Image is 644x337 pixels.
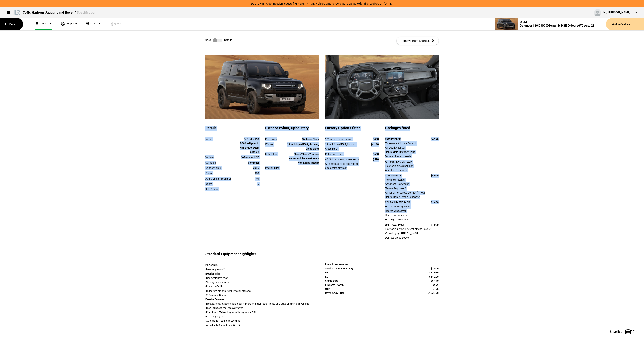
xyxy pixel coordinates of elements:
strong: $400 [373,138,379,141]
div: Interior Trim [265,166,287,170]
button: Shortlist(1) [604,326,644,337]
div: Spec Details [205,38,232,42]
div: Robustec veneer [325,152,363,156]
strong: $4,970 [431,138,439,141]
strong: AIR SUSPENSION PACK [385,160,412,163]
strong: Exterior Features [205,298,224,301]
a: Deal Calc [85,18,101,30]
strong: Local fit accessories [325,263,348,266]
strong: $570 [373,158,379,161]
strong: $1,020 [431,223,439,226]
strong: $495 [433,288,439,291]
strong: CTP [325,288,330,291]
strong: OFF-ROAD PACK [385,223,405,226]
strong: Exterior Trim [205,272,220,275]
div: Defender 110 D300 X-Dynamic HSE 5-door AWD Auto 23 [520,24,594,27]
div: Capacity cm3 [205,166,238,170]
strong: 22 inch Style 5098, 5 spoke, Gloss Black [287,143,319,150]
strong: FAMILY PACK [385,138,401,141]
strong: $6,470 [431,279,439,282]
div: Wheels [265,142,287,147]
div: Heated steering wheel Heated windscreen Heated washer jets Headlight power wash [385,204,439,222]
div: 22 inch Style 5098, 5 spoke, Gloss Black [325,142,363,151]
div: Electronic air suspension Adaptive Dynamics [385,164,439,172]
div: Paintwork [265,137,287,141]
strong: 220 [255,172,259,175]
div: Exterior colour, Upholstery [265,126,319,133]
div: Avg. Cons. (l/100kms) [205,177,238,181]
div: Sold Status [205,187,238,191]
strong: 5 [257,183,259,186]
div: Three-zone Climate Control Air Quality Sensor Cabin Air Purification Plus Manual third row seats [385,141,439,159]
strong: $600 [373,153,379,156]
strong: Powertrain [205,264,218,267]
div: Details [205,126,259,133]
strong: TOWING PACK [385,174,402,177]
div: 60:40 load through rear seats with manual slide and recline and centre armrest [325,157,363,170]
strong: X-Dynamic HSE [241,156,259,159]
div: Model [205,137,238,141]
strong: 7.9 [255,177,259,180]
div: Electronic Active Differential with Torque Vectoring by [PERSON_NAME] Domestic plug socket [385,227,439,240]
strong: $153,772 [428,292,439,295]
div: Packages fitted [385,126,439,133]
div: Upholstery [265,152,287,156]
div: Standard Equipment highlights [205,252,319,259]
strong: LCT [325,275,330,278]
div: Power [205,171,238,175]
a: Proposal [61,18,77,30]
strong: Santorini Black [302,138,319,141]
strong: [PERSON_NAME] [325,283,344,286]
div: Cylinders [205,161,238,165]
strong: $4,160 [371,143,379,146]
div: Doors [205,182,238,186]
strong: Defender 110 D300 X-Dynamic HSE 5-door AWD Auto 23 [240,138,259,154]
strong: $625 [433,283,439,286]
strong: $4,040 [431,174,439,177]
strong: $3,500 [431,267,439,270]
span: Shortlist [610,330,622,333]
div: Variant [205,155,238,159]
div: Factory Options fitted [325,126,379,133]
strong: Drive-Away Price [325,292,344,295]
span: Specification [77,11,96,15]
button: Remove from Shortlist [397,37,439,45]
strong: $1,480 [431,201,439,204]
button: Add to Customer [606,18,644,30]
div: Tow hitch receiver Advanced Tow Assist Terrain Response 2 All Terrain Progress Control (ATPC) Con... [385,178,439,199]
strong: 6 cylinder [248,161,259,164]
div: Hi, [PERSON_NAME] [603,11,630,15]
div: 22" full size spare wheel [325,137,363,141]
strong: Service packs & Warranty [325,267,353,270]
strong: Stamp Duty [325,279,338,282]
strong: Ebony/Ebony Windsor leather and Robustek seats with Ebony interior [289,153,319,164]
span: ( 1 ) [633,330,637,333]
strong: COLD CLIMATE PACK [385,201,410,204]
strong: GST [325,271,330,274]
strong: $14,229 [429,275,439,278]
strong: 2996 [253,167,259,170]
div: Coffs Harbour Jaguar Land Rover / [23,10,96,15]
strong: $11,986 [429,271,439,274]
a: Car details [35,18,52,30]
div: Model [520,21,594,24]
img: landrover.png [13,9,21,15]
